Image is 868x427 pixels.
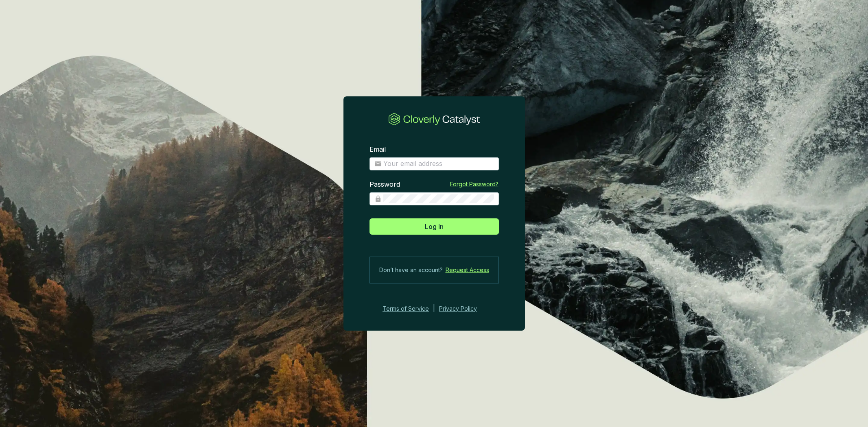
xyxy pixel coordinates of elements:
[433,304,435,314] div: |
[383,159,494,168] input: Email
[370,145,386,154] label: Email
[379,265,443,275] span: Don’t have an account?
[439,304,488,314] a: Privacy Policy
[425,222,444,231] span: Log In
[446,265,489,275] a: Request Access
[383,194,494,203] input: Password
[450,180,498,188] a: Forgot Password?
[380,304,429,314] a: Terms of Service
[370,218,499,235] button: Log In
[370,180,400,189] label: Password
